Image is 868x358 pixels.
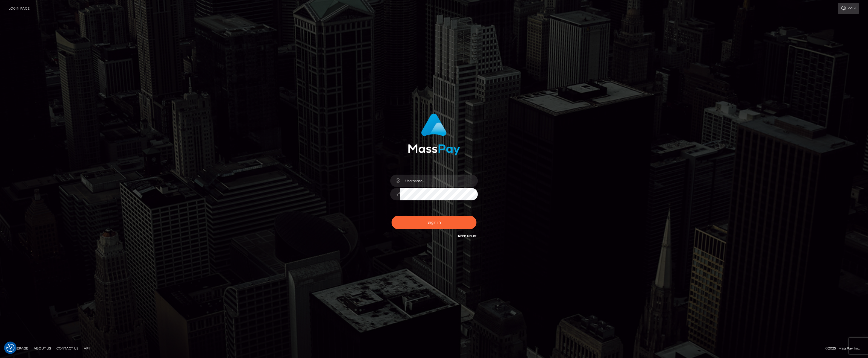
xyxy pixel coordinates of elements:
[8,3,30,14] a: Login Page
[6,344,15,352] button: Consent Preferences
[392,216,476,229] button: Sign in
[31,344,53,353] a: About Us
[54,344,81,353] a: Contact Us
[838,3,859,14] a: Login
[400,175,478,187] input: Username...
[6,344,30,353] a: Homepage
[825,345,864,351] div: © 2025 , MassPay Inc.
[82,344,92,353] a: API
[458,234,476,238] a: Need Help?
[408,113,460,155] img: MassPay Login
[6,344,15,352] img: Revisit consent button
